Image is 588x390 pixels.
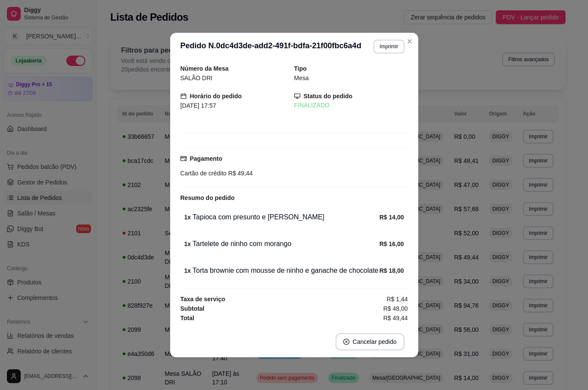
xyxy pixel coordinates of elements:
strong: 1 x [184,267,191,274]
button: Close [403,34,417,48]
strong: Pagamento [190,155,222,162]
strong: R$ 14,00 [380,214,404,221]
strong: Tipo [294,65,307,72]
strong: Número da Mesa [180,65,229,72]
button: Imprimir [373,40,404,53]
strong: Taxa de serviço [180,296,225,303]
span: [DATE] 17:57 [180,102,216,109]
strong: Total [180,315,194,321]
strong: Status do pedido [304,93,353,100]
div: Torta brownie com mousse de ninho e ganache de chocolate [184,265,380,276]
strong: 1 x [184,240,191,247]
span: R$ 48,00 [383,304,408,313]
strong: Subtotal [180,305,205,312]
strong: Horário do pedido [190,93,242,100]
span: credit-card [180,156,187,162]
span: R$ 49,44 [383,313,408,323]
span: R$ 1,44 [386,294,408,304]
div: Tapioca com presunto e [PERSON_NAME] [184,212,380,222]
div: FINALIZADO [294,101,408,110]
div: Tartelete de ninho com morango [184,239,380,249]
button: close-circleCancelar pedido [336,333,404,350]
span: Cartão de crédito [180,170,227,177]
strong: R$ 18,00 [380,267,404,274]
span: Mesa [294,75,309,81]
strong: R$ 16,00 [380,240,404,247]
span: R$ 49,44 [227,170,253,177]
h3: Pedido N. 0dc4d3de-add2-491f-bdfa-21f00fbc6a4d [180,40,361,53]
span: calendar [180,93,187,99]
strong: 1 x [184,214,191,221]
strong: Resumo do pedido [180,194,235,201]
span: SALÃO DRI [180,75,213,81]
span: desktop [294,93,300,99]
span: close-circle [343,339,349,345]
